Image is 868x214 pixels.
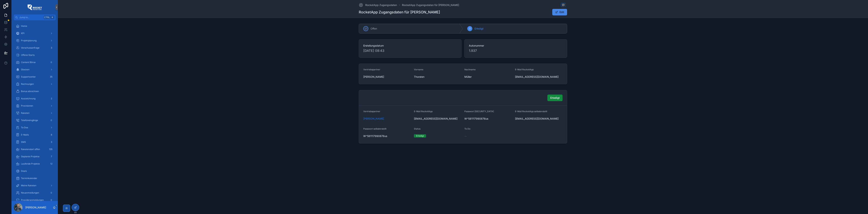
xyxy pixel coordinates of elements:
[21,97,35,100] span: Auszeichnung
[414,127,420,130] span: Status
[402,3,459,7] a: RocketApp Zugangsdaten für [PERSON_NAME]
[21,126,28,129] span: To Dos
[469,48,563,53] span: 1.937
[49,154,54,159] div: 7
[21,141,26,144] span: SMS
[21,191,39,194] span: Neuanmeldungen
[414,110,433,113] span: E-Mail RocketApp
[414,75,462,79] span: Thorsten
[550,96,560,100] span: Erledigt
[49,191,54,195] div: 0
[27,4,42,10] img: App logo
[14,110,56,116] a: Raketen
[21,90,39,93] span: Bonus abrechnen
[14,88,56,95] a: Bonus abrechnen
[14,103,56,109] a: Provisionen
[464,110,494,113] span: Passwort [SECURITY_DATA]
[21,32,24,35] span: KPI
[14,117,56,124] a: Telefoneingänge0
[363,68,380,71] span: Vertriebspartner
[21,119,38,122] span: Telefoneingänge
[416,134,424,138] div: Erledigt
[12,20,58,201] div: scrollable content
[371,27,377,30] span: Offen
[49,162,54,166] div: 12
[21,46,39,49] span: Vorschussanfrage
[14,124,56,131] a: To Dos
[414,117,462,120] span: [EMAIL_ADDRESS][DOMAIN_NAME]
[359,3,397,7] a: RocketApp Zugangsdaten
[363,134,411,138] span: W^581117990876us
[21,162,40,165] span: Laufende Projekte
[363,117,384,120] a: [PERSON_NAME]
[21,83,34,86] span: Rechnungen
[51,16,54,19] span: K
[363,48,457,53] span: [DATE] 08:43
[14,182,56,189] a: Meine Raketen
[44,16,50,19] span: Ctrl
[475,27,484,30] span: Erledigt
[14,14,56,20] button: Jump to...CtrlK
[464,68,476,71] span: Nachname
[363,127,386,130] span: Passwort selbsterstellt
[21,112,29,115] span: Raketen
[21,61,36,64] span: Content Börse
[464,134,467,138] span: --
[21,54,35,57] span: Offene Starts
[21,170,27,173] span: Deals
[363,75,384,79] span: [PERSON_NAME]
[14,168,56,174] a: Deals
[14,139,56,145] a: SMS3
[21,184,36,187] span: Meine Raketen
[48,147,54,151] div: 135
[21,199,44,201] span: Provideranmeldungen
[49,96,54,101] div: 2
[14,197,56,203] a: Provideranmeldungen0
[49,46,54,50] div: 3
[21,155,39,158] span: Geplante Projekte
[14,59,56,66] a: Content Börse0
[363,110,380,113] span: Vertriebspartner
[21,39,37,42] span: Projektplanung
[14,146,56,153] a: Raketenstart offen135
[464,117,512,120] span: W^581117990876us
[469,44,563,47] span: Autonummer
[25,206,46,209] p: [PERSON_NAME]
[21,133,29,136] span: E-Mails
[14,153,56,160] a: Geplante Projekte7
[469,27,471,30] span: 2
[21,68,29,71] span: Glocken
[515,68,534,71] span: E-Mail RocketApp
[49,133,54,137] div: 6
[14,175,56,182] a: Terminkalender
[515,75,563,79] span: [EMAIL_ADDRESS][DOMAIN_NAME]
[14,132,56,138] a: E-Mails6
[49,118,54,122] div: 0
[547,95,563,101] button: Erledigt
[19,16,42,19] span: Jump to...
[49,198,54,202] div: 0
[21,104,33,107] span: Provisionen
[21,25,27,28] span: Home
[414,68,423,71] span: Vorname
[21,177,37,180] span: Terminkalender
[359,10,440,15] h1: RocketApp Zugangsdaten für [PERSON_NAME]
[14,23,56,29] a: Home
[14,74,56,80] a: Supportcenter35
[464,75,512,79] span: Müller
[14,37,56,44] a: Projektplanung
[552,9,567,15] button: Edit
[21,148,40,151] span: Raketenstart offen
[14,161,56,167] a: Laufende Projekte12
[49,60,54,65] div: 0
[14,95,56,102] a: Auszeichnung2
[49,75,54,79] div: 35
[14,30,56,37] a: KPI
[49,140,54,144] div: 3
[14,66,56,73] a: Glocken
[363,44,457,47] span: Erstellungsdatum
[14,190,56,196] a: Neuanmeldungen0
[14,81,56,87] a: Rechnungen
